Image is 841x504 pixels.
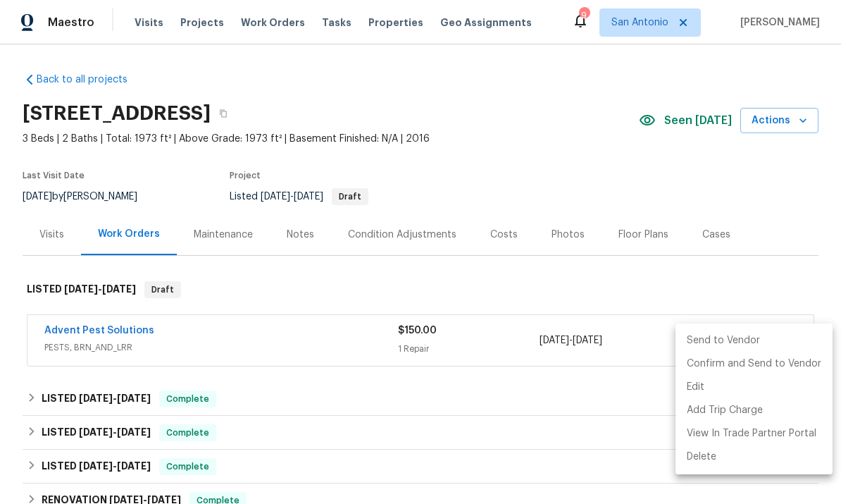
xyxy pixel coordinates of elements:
[675,422,833,445] li: View In Trade Partner Portal
[675,352,833,376] li: Confirm and Send to Vendor
[675,329,833,352] li: Send to Vendor
[675,399,833,422] li: Add Trip Charge
[675,445,833,469] li: Delete
[675,376,833,399] li: Edit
